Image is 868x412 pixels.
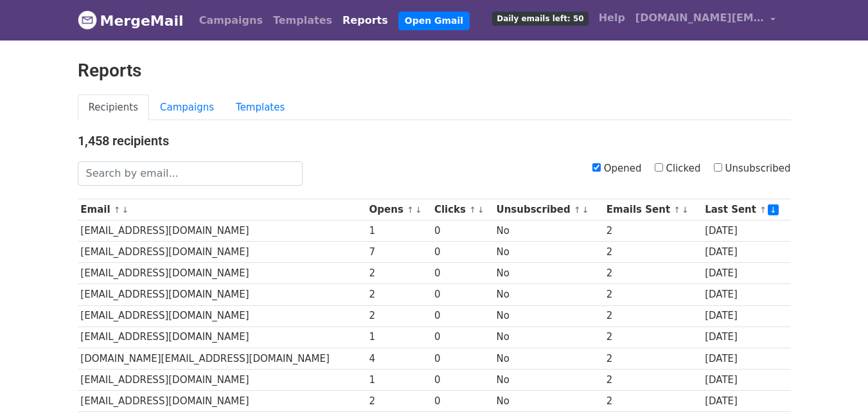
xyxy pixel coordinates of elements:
a: ↑ [114,205,121,215]
td: 2 [366,390,431,411]
td: 2 [603,369,702,390]
td: [DATE] [702,305,790,327]
td: 2 [603,242,702,263]
td: [EMAIL_ADDRESS][DOMAIN_NAME] [78,220,366,242]
a: ↑ [673,205,680,215]
td: 0 [431,305,493,327]
a: Templates [268,8,337,33]
td: [DATE] [702,220,790,242]
a: ↑ [574,205,581,215]
td: No [493,284,603,305]
td: 7 [366,242,431,263]
td: 2 [603,284,702,305]
a: Campaigns [194,8,268,33]
td: No [493,369,603,390]
a: ↓ [477,205,484,215]
a: ↓ [122,205,129,215]
a: Recipients [78,94,150,121]
td: [DATE] [702,327,790,348]
a: Reports [337,8,393,33]
td: [DATE] [702,390,790,411]
td: 2 [366,305,431,327]
td: [DATE] [702,242,790,263]
td: [DATE] [702,284,790,305]
td: 0 [431,263,493,284]
th: Emails Sent [603,199,702,220]
h2: Reports [78,60,791,82]
td: 1 [366,327,431,348]
a: ↓ [682,205,689,215]
th: Clicks [431,199,493,220]
img: MergeMail logo [78,10,97,30]
td: [DATE] [702,369,790,390]
a: ↑ [469,205,476,215]
td: [EMAIL_ADDRESS][DOMAIN_NAME] [78,327,366,348]
td: [EMAIL_ADDRESS][DOMAIN_NAME] [78,284,366,305]
td: 2 [603,390,702,411]
label: Clicked [655,161,701,176]
a: [DOMAIN_NAME][EMAIL_ADDRESS][DOMAIN_NAME] [630,5,781,35]
a: MergeMail [78,7,184,34]
td: No [493,242,603,263]
td: 1 [366,369,431,390]
td: 2 [603,348,702,369]
a: ↑ [759,205,766,215]
a: Daily emails left: 50 [487,5,593,31]
td: [EMAIL_ADDRESS][DOMAIN_NAME] [78,263,366,284]
td: [EMAIL_ADDRESS][DOMAIN_NAME] [78,305,366,327]
th: Email [78,199,366,220]
th: Unsubscribed [493,199,603,220]
a: Campaigns [149,94,225,121]
td: No [493,220,603,242]
label: Unsubscribed [714,161,791,176]
td: 0 [431,369,493,390]
span: [DOMAIN_NAME][EMAIL_ADDRESS][DOMAIN_NAME] [635,10,764,26]
td: 0 [431,327,493,348]
td: 0 [431,242,493,263]
a: ↑ [407,205,414,215]
a: ↓ [768,204,779,215]
td: 2 [366,284,431,305]
td: [DATE] [702,348,790,369]
a: ↓ [415,205,422,215]
a: Help [594,5,630,31]
td: 0 [431,390,493,411]
td: [EMAIL_ADDRESS][DOMAIN_NAME] [78,369,366,390]
h4: 1,458 recipients [78,133,791,148]
td: [DOMAIN_NAME][EMAIL_ADDRESS][DOMAIN_NAME] [78,348,366,369]
td: No [493,263,603,284]
td: 4 [366,348,431,369]
td: 2 [603,327,702,348]
td: No [493,348,603,369]
td: 2 [603,220,702,242]
td: 2 [603,263,702,284]
td: No [493,327,603,348]
input: Opened [592,163,601,172]
input: Clicked [655,163,663,172]
td: No [493,305,603,327]
input: Search by email... [78,161,303,186]
label: Opened [592,161,642,176]
td: [EMAIL_ADDRESS][DOMAIN_NAME] [78,242,366,263]
th: Opens [366,199,431,220]
a: Open Gmail [398,12,470,30]
td: [DATE] [702,263,790,284]
td: 2 [366,263,431,284]
td: [EMAIL_ADDRESS][DOMAIN_NAME] [78,390,366,411]
a: Templates [225,94,296,121]
td: 0 [431,220,493,242]
th: Last Sent [702,199,790,220]
input: Unsubscribed [714,163,722,172]
td: 0 [431,284,493,305]
td: 2 [603,305,702,327]
a: ↓ [582,205,589,215]
td: 0 [431,348,493,369]
td: 1 [366,220,431,242]
td: No [493,390,603,411]
span: Daily emails left: 50 [492,12,588,26]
